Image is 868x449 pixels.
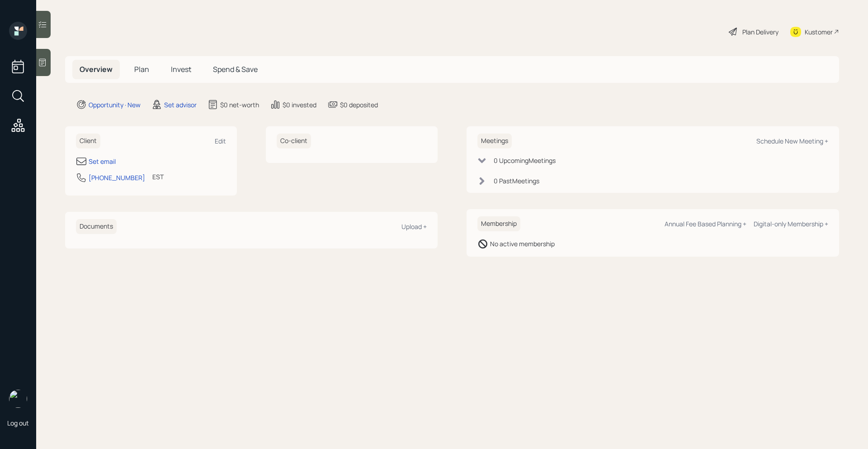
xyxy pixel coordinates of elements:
[152,172,164,182] div: EST
[477,134,512,148] h6: Meetings
[80,64,113,74] span: Overview
[283,100,316,110] div: $0 invested
[340,100,378,110] div: $0 deposited
[76,134,100,148] h6: Client
[477,216,520,231] h6: Membership
[754,220,828,228] div: Digital-only Membership +
[76,219,117,234] h6: Documents
[277,134,311,148] h6: Co-client
[756,137,828,145] div: Schedule New Meeting +
[742,27,778,37] div: Plan Delivery
[401,222,427,231] div: Upload +
[7,419,29,427] div: Log out
[171,64,191,74] span: Invest
[665,220,746,228] div: Annual Fee Based Planning +
[9,390,27,408] img: retirable_logo.png
[213,64,258,74] span: Spend & Save
[215,137,226,145] div: Edit
[805,27,833,37] div: Kustomer
[164,100,197,110] div: Set advisor
[134,64,149,74] span: Plan
[89,173,145,182] div: [PHONE_NUMBER]
[89,157,116,166] div: Set email
[220,100,259,110] div: $0 net-worth
[89,100,141,110] div: Opportunity · New
[490,239,555,248] div: No active membership
[494,156,556,165] div: 0 Upcoming Meeting s
[494,176,539,186] div: 0 Past Meeting s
